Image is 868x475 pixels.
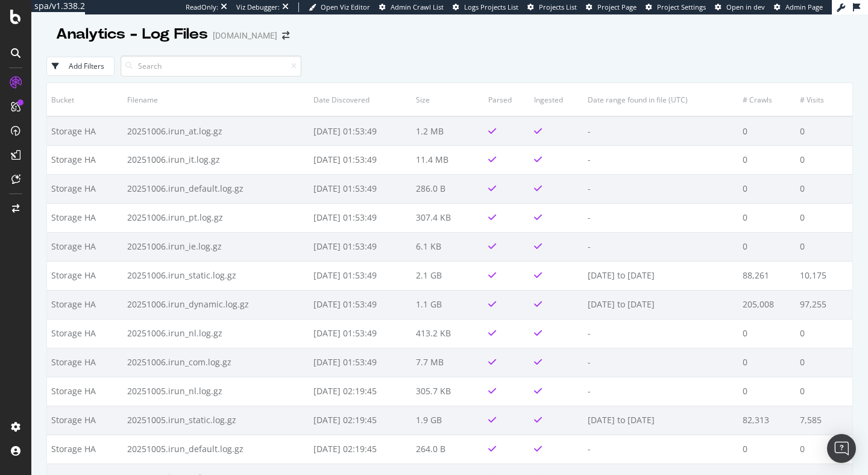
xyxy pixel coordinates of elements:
td: 0 [738,435,795,464]
td: 97,255 [796,290,852,319]
span: Project Page [597,2,637,11]
div: Add Filters [69,61,104,71]
td: [DATE] 01:53:49 [309,261,412,290]
td: [DATE] 01:53:49 [309,290,412,319]
td: Storage HA [47,290,123,319]
td: [DATE] 01:53:49 [309,348,412,377]
a: Project Page [586,2,637,12]
td: 286.0 B [412,174,484,203]
td: 88,261 [738,261,795,290]
td: 0 [796,377,852,406]
th: Ingested [530,83,583,116]
td: 10,175 [796,261,852,290]
td: Storage HA [47,203,123,232]
td: [DATE] 01:53:49 [309,232,412,261]
td: 0 [796,435,852,464]
th: Parsed [484,83,530,116]
td: 0 [796,145,852,174]
td: 20251006.irun_pt.log.gz [123,203,309,232]
th: Filename [123,83,309,116]
td: 11.4 MB [412,145,484,174]
td: [DATE] 02:19:45 [309,406,412,435]
span: Open in dev [726,2,765,11]
input: Search [121,55,301,77]
span: Logs Projects List [464,2,518,11]
td: 0 [796,203,852,232]
td: 264.0 B [412,435,484,464]
td: 7,585 [796,406,852,435]
a: Logs Projects List [453,2,518,12]
td: 0 [738,377,795,406]
a: Admin Crawl List [379,2,444,12]
td: 2.1 GB [412,261,484,290]
td: [DATE] 01:53:49 [309,319,412,348]
td: [DATE] to [DATE] [583,261,738,290]
td: 0 [796,174,852,203]
td: Storage HA [47,174,123,203]
td: - [583,348,738,377]
th: Bucket [47,83,123,116]
span: Project Settings [657,2,706,11]
td: 307.4 KB [412,203,484,232]
div: Viz Debugger: [236,2,280,12]
div: [DOMAIN_NAME] [213,30,277,42]
td: 1.9 GB [412,406,484,435]
td: 20251006.irun_com.log.gz [123,348,309,377]
div: ReadOnly: [186,2,218,12]
td: 0 [738,174,795,203]
td: 6.1 KB [412,232,484,261]
td: Storage HA [47,145,123,174]
th: # Crawls [738,83,795,116]
td: - [583,435,738,464]
div: arrow-right-arrow-left [282,31,289,40]
td: - [583,203,738,232]
a: Open Viz Editor [309,2,370,12]
td: [DATE] 01:53:49 [309,145,412,174]
td: 0 [738,348,795,377]
td: 0 [796,116,852,145]
span: Admin Page [785,2,823,11]
a: Admin Page [774,2,823,12]
td: 0 [738,319,795,348]
th: Date Discovered [309,83,412,116]
td: 7.7 MB [412,348,484,377]
td: - [583,116,738,145]
td: - [583,174,738,203]
td: 0 [796,348,852,377]
td: 20251006.irun_dynamic.log.gz [123,290,309,319]
td: [DATE] 01:53:49 [309,116,412,145]
div: Analytics - Log Files [56,24,208,45]
span: Open Viz Editor [321,2,370,11]
th: Size [412,83,484,116]
th: # Visits [796,83,852,116]
a: Projects List [527,2,577,12]
td: Storage HA [47,435,123,464]
td: [DATE] to [DATE] [583,290,738,319]
div: Open Intercom Messenger [827,434,856,463]
td: - [583,232,738,261]
td: [DATE] to [DATE] [583,406,738,435]
td: Storage HA [47,319,123,348]
td: 20251006.irun_ie.log.gz [123,232,309,261]
td: 1.1 GB [412,290,484,319]
td: 20251006.irun_it.log.gz [123,145,309,174]
span: Projects List [539,2,577,11]
td: 0 [796,232,852,261]
td: 205,008 [738,290,795,319]
a: Open in dev [715,2,765,12]
td: 0 [738,203,795,232]
td: 0 [738,232,795,261]
td: Storage HA [47,377,123,406]
td: 413.2 KB [412,319,484,348]
td: - [583,377,738,406]
td: 1.2 MB [412,116,484,145]
td: - [583,319,738,348]
td: 20251006.irun_nl.log.gz [123,319,309,348]
td: 20251005.irun_nl.log.gz [123,377,309,406]
td: 0 [738,116,795,145]
td: 20251006.irun_default.log.gz [123,174,309,203]
td: 82,313 [738,406,795,435]
td: Storage HA [47,406,123,435]
td: 305.7 KB [412,377,484,406]
td: Storage HA [47,348,123,377]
